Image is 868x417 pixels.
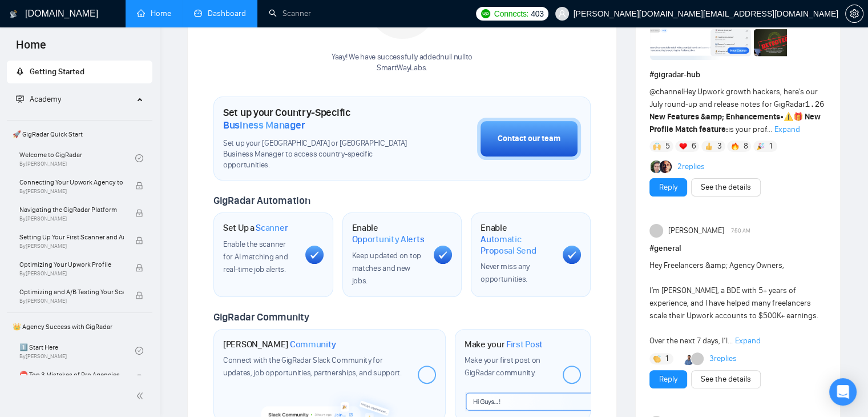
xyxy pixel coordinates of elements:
[665,141,670,152] span: 5
[8,123,151,146] span: 🚀 GigRadar Quick Start
[19,231,124,243] span: Setting Up Your First Scanner and Auto-Bidder
[649,87,683,97] span: @channel
[498,133,560,145] div: Contact our team
[659,373,677,386] a: Reply
[332,52,473,74] div: Yaay! We have successfully added null null to
[649,260,818,346] span: Hey Freelancers &amp; Agency Owners, I’m [PERSON_NAME], a BDE with 5+ years of experience, and I ...
[19,188,124,195] span: By [PERSON_NAME]
[481,222,554,256] h1: Enable
[7,37,55,61] span: Home
[16,94,61,104] span: Academy
[135,209,143,217] span: lock
[679,142,687,150] img: ❤️
[743,141,748,152] span: 8
[481,262,530,284] span: Never miss any opportunities.
[352,251,421,286] span: Keep updated on top matches and new jobs.
[135,264,143,272] span: lock
[769,141,772,152] span: 1
[223,355,402,378] span: Connect with the GigRadar Slack Community for updates, job opportunities, partnerships, and support.
[829,378,857,406] div: Open Intercom Messenger
[19,369,124,380] span: ⛔ Top 3 Mistakes of Pro Agencies
[223,222,288,234] h1: Set Up a
[16,67,24,75] span: rocket
[19,259,124,270] span: Optimizing Your Upwork Profile
[649,178,687,197] button: Reply
[845,9,863,18] a: setting
[709,353,736,364] a: 3replies
[256,222,288,234] span: Scanner
[135,154,143,162] span: check-circle
[705,142,713,150] img: 👍
[691,141,696,152] span: 6
[352,234,425,245] span: Opportunity Alerts
[213,194,310,207] span: GigRadar Automation
[784,112,793,122] span: ⚠️
[735,336,761,346] span: Expand
[506,339,543,350] span: First Post
[223,239,288,274] span: Enable the scanner for AI matching and real-time job alerts.
[332,63,473,74] p: SmartWayLabs .
[465,339,543,350] h1: Make your
[135,374,143,382] span: lock
[757,142,765,150] img: 🎉
[793,112,803,122] span: 🎁
[194,9,246,18] a: dashboardDashboard
[701,373,751,386] a: See the details
[19,298,124,304] span: By [PERSON_NAME]
[213,311,309,323] span: GigRadar Community
[845,5,863,23] button: setting
[665,353,668,364] span: 1
[691,178,761,197] button: See the details
[223,339,336,350] h1: [PERSON_NAME]
[846,9,863,18] span: setting
[290,339,336,350] span: Community
[649,87,825,134] span: Hey Upwork growth hackers, here's our July round-up and release notes for GigRadar • is your prof...
[691,370,761,388] button: See the details
[465,355,540,378] span: Make your first post on GigRadar community.
[731,226,750,236] span: 7:50 AM
[135,347,143,355] span: check-circle
[668,224,724,237] span: [PERSON_NAME]
[135,182,143,190] span: lock
[269,9,311,18] a: searchScanner
[651,161,663,173] img: Alex B
[19,215,124,222] span: By [PERSON_NAME]
[659,181,677,194] a: Reply
[677,161,704,173] a: 2replies
[805,100,825,109] code: 1.26
[19,204,124,215] span: Navigating the GigRadar Platform
[19,270,124,277] span: By [PERSON_NAME]
[558,10,566,18] span: user
[717,141,722,152] span: 3
[16,95,24,103] span: fund-projection-screen
[352,222,425,244] h1: Enable
[19,243,124,250] span: By [PERSON_NAME]
[653,142,661,150] img: 🙌
[223,138,420,171] span: Set up your [GEOGRAPHIC_DATA] or [GEOGRAPHIC_DATA] Business Manager to access country-specific op...
[19,338,135,363] a: 1️⃣ Start HereBy[PERSON_NAME]
[7,61,152,83] li: Getting Started
[8,315,151,338] span: 👑 Agency Success with GigRadar
[10,5,18,23] img: logo
[19,286,124,298] span: Optimizing and A/B Testing Your Scanner for Better Results
[649,112,780,122] strong: New Features &amp; Enhancements
[135,291,143,299] span: lock
[481,9,490,18] img: upwork-logo.png
[30,67,84,77] span: Getting Started
[136,390,147,402] span: double-left
[649,242,826,255] h1: # general
[774,125,800,134] span: Expand
[19,146,135,171] a: Welcome to GigRadarBy[PERSON_NAME]
[477,118,581,160] button: Contact our team
[701,181,751,194] a: See the details
[494,7,528,20] span: Connects:
[223,119,305,131] span: Business Manager
[649,69,826,81] h1: # gigradar-hub
[731,142,739,150] img: 🔥
[223,106,420,131] h1: Set up your Country-Specific
[481,234,554,256] span: Automatic Proposal Send
[137,9,171,18] a: homeHome
[19,177,124,188] span: Connecting Your Upwork Agency to GigRadar
[531,7,543,20] span: 403
[649,370,687,388] button: Reply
